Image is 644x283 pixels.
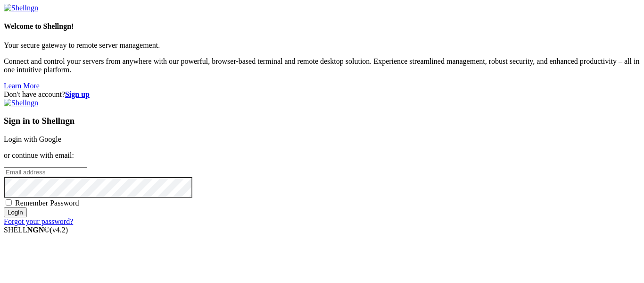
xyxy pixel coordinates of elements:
div: Don't have account? [4,90,640,99]
p: Connect and control your servers from anywhere with our powerful, browser-based terminal and remo... [4,57,640,74]
span: Remember Password [15,199,79,207]
input: Login [4,207,27,217]
span: SHELL © [4,226,68,234]
a: Learn More [4,82,40,90]
a: Forgot your password? [4,217,73,225]
span: 4.2.0 [50,226,68,234]
img: Shellngn [4,99,38,107]
h4: Welcome to Shellngn! [4,22,640,31]
p: or continue with email: [4,151,640,160]
input: Remember Password [6,199,12,206]
p: Your secure gateway to remote server management. [4,41,640,50]
a: Sign up [65,90,90,98]
input: Email address [4,167,87,177]
img: Shellngn [4,4,38,12]
a: Login with Google [4,135,61,143]
h3: Sign in to Shellngn [4,116,640,126]
b: NGN [27,226,44,234]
